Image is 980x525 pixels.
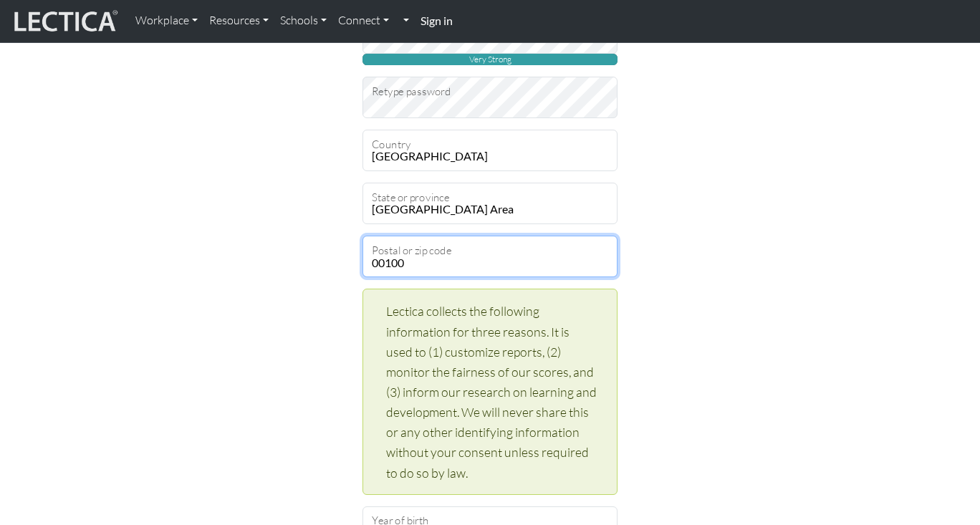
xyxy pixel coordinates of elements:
a: Sign in [415,6,458,37]
a: Resources [203,6,274,36]
a: Connect [332,6,395,36]
a: Workplace [130,6,203,36]
a: Schools [274,6,332,36]
span: Very Strong [362,54,618,65]
strong: Sign in [421,14,453,27]
div: Lectica collects the following information for three reasons. It is used to (1) customize reports... [362,289,618,494]
img: lecticalive [11,8,118,35]
input: Postal or zip code [362,236,618,277]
